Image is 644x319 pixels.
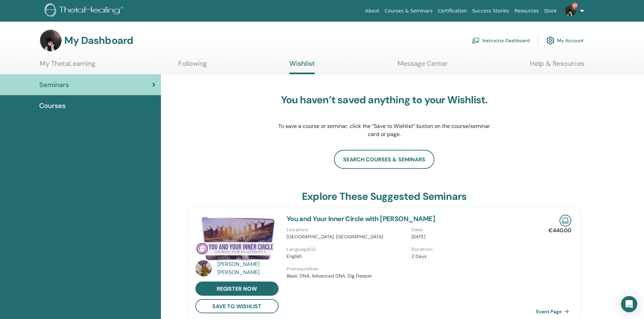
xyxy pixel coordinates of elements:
img: default.jpg [40,30,62,51]
p: €440.00 [548,227,571,235]
h3: You haven’t saved anything to your Wishlist. [278,94,491,106]
p: To save a course or seminar, click the “Save to Wishlist” button on the course/seminar card or page. [278,122,491,138]
a: Resources [512,5,542,17]
a: You and Your Inner Circle with [PERSON_NAME] [287,214,435,223]
a: My Account [546,33,584,48]
p: Language(s) : [287,246,407,253]
img: cog.svg [546,35,554,46]
p: English [287,253,407,260]
h3: My Dashboard [64,34,133,47]
img: You and Your Inner Circle [195,215,279,262]
span: Courses [39,101,66,111]
a: Instructor Dashboard [472,33,530,48]
h3: explore these suggested seminars [302,190,467,203]
a: Event Page [536,307,572,317]
p: [GEOGRAPHIC_DATA], [GEOGRAPHIC_DATA] [287,233,407,240]
p: Prerequisites : [287,265,536,272]
img: chalkboard-teacher.svg [472,37,480,44]
span: 9+ [572,3,578,8]
img: default.jpg [195,260,212,276]
a: [PERSON_NAME] [PERSON_NAME] [217,260,280,276]
div: Open Intercom Messenger [621,296,637,312]
a: Certification [435,5,469,17]
button: save to wishlist [195,299,279,313]
img: logo.png [45,3,125,19]
a: Store [542,5,559,17]
p: 2 Days [411,253,532,260]
a: Help & Resources [530,59,585,73]
p: Date : [411,226,532,233]
p: Location : [287,226,407,233]
img: default.jpg [565,5,576,16]
a: About [362,5,382,17]
p: Basic DNA, Advanced DNA, Dig Deeper [287,272,536,280]
img: Live Online Seminar [559,215,571,227]
span: register now [217,285,257,292]
a: Following [178,59,207,73]
a: My ThetaLearning [40,59,95,73]
p: Duration : [411,246,532,253]
a: Success Stories [470,5,512,17]
span: Seminars [39,80,69,90]
p: [DATE] [411,233,532,240]
a: search courses & seminars [334,150,434,169]
a: Message Center [398,59,448,73]
a: Courses & Seminars [382,5,435,17]
a: register now [195,282,279,296]
a: Wishlist [289,59,315,74]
